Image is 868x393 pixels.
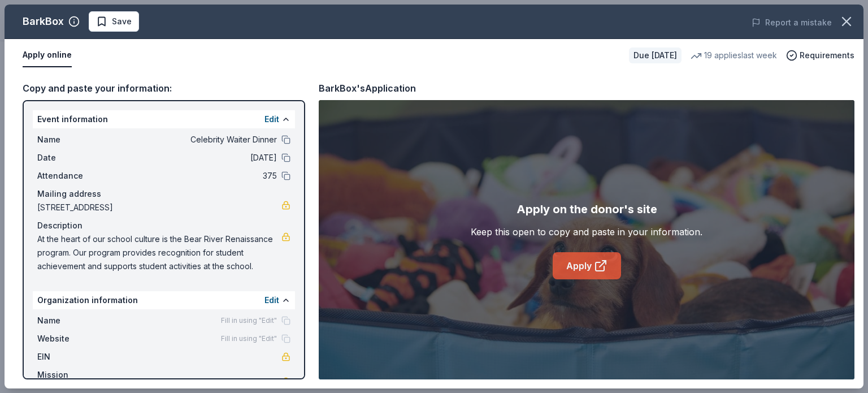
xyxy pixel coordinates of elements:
div: Description [37,219,290,232]
span: Name [37,133,113,146]
div: Event information [33,110,295,128]
span: EIN [37,350,113,364]
span: Name [37,314,113,327]
span: Attendance [37,169,113,183]
div: Due [DATE] [629,47,682,63]
button: Requirements [786,49,854,62]
div: Copy and paste your information: [23,81,305,96]
div: BarkBox [23,12,64,31]
button: Edit [264,113,279,126]
span: Save [112,15,132,28]
span: Website [37,332,113,346]
span: Celebrity Waiter Dinner [113,133,277,146]
span: Date [37,151,113,165]
span: [DATE] [113,151,277,165]
div: Mailing address [37,187,290,201]
span: Requirements [800,49,854,62]
div: Keep this open to copy and paste in your information. [471,225,702,239]
div: BarkBox's Application [319,81,416,96]
button: Save [89,11,139,32]
span: 375 [113,169,277,183]
button: Report a mistake [752,16,832,29]
span: At the heart of our school culture is the Bear River Renaissance program. Our program provides re... [37,232,281,273]
span: [STREET_ADDRESS] [37,201,281,214]
span: Fill in using "Edit" [221,316,277,325]
div: Apply on the donor's site [517,200,657,218]
button: Apply online [23,44,72,67]
div: Organization information [33,291,295,309]
span: Fill in using "Edit" [221,334,277,343]
button: Edit [264,293,279,307]
div: 19 applies last week [691,49,777,62]
a: Apply [553,252,621,279]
